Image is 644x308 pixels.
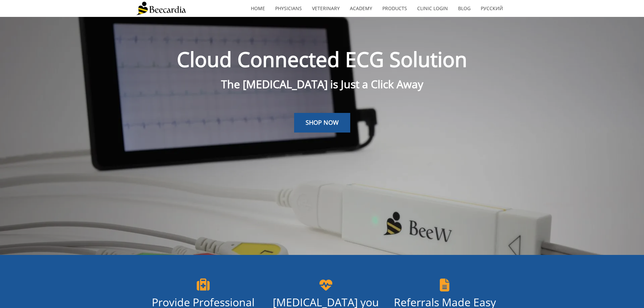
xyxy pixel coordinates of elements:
[246,1,270,16] a: home
[453,1,476,16] a: Blog
[307,1,345,16] a: Veterinary
[412,1,453,16] a: Clinic Login
[294,113,350,133] a: SHOP NOW
[306,118,339,126] span: SHOP NOW
[136,2,186,15] img: Beecardia
[177,45,467,73] span: Cloud Connected ECG Solution
[345,1,377,16] a: Academy
[476,1,508,16] a: Русский
[270,1,307,16] a: Physicians
[221,77,423,91] span: The [MEDICAL_DATA] is Just a Click Away
[377,1,412,16] a: Products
